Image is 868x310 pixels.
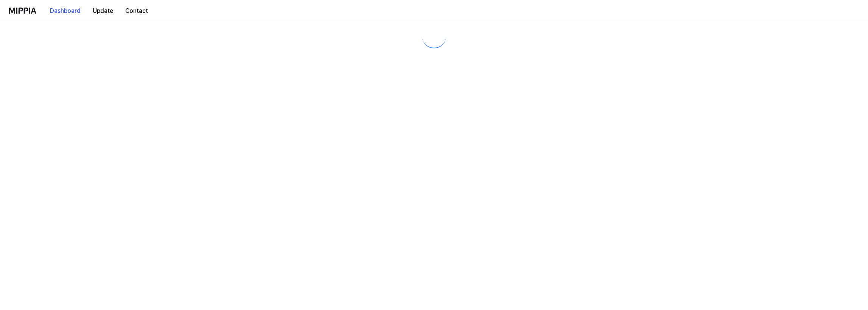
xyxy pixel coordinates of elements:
[119,3,154,19] button: Contact
[87,3,119,19] button: Update
[87,0,119,21] a: Update
[9,8,36,14] img: logo
[44,3,87,19] button: Dashboard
